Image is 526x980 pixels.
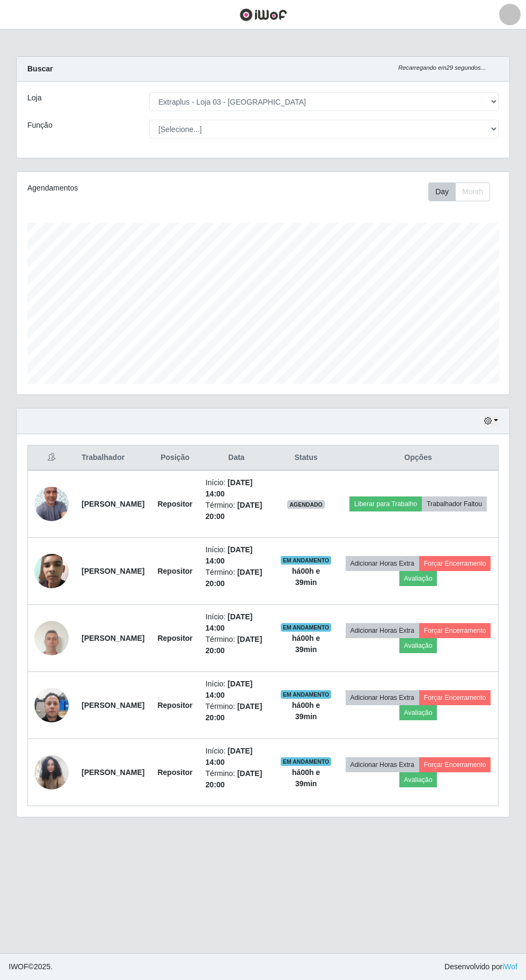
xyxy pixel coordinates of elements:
[199,445,274,471] th: Data
[157,634,192,642] strong: Repositor
[34,466,69,542] img: 1755203448152.jpeg
[281,623,332,632] span: EM ANDAMENTO
[34,616,69,661] img: 1755971090596.jpeg
[419,757,491,772] button: Forçar Encerramento
[455,182,490,201] button: Month
[346,690,419,705] button: Adicionar Horas Extra
[422,496,487,511] button: Trabalhador Faltou
[151,445,199,471] th: Posição
[502,962,517,971] a: iWof
[287,500,325,509] span: AGENDADO
[346,757,419,772] button: Adicionar Horas Extra
[206,768,267,791] li: Término:
[206,634,267,656] li: Término:
[419,690,491,705] button: Forçar Encerramento
[206,678,267,701] li: Início:
[157,567,192,575] strong: Repositor
[281,690,332,699] span: EM ANDAMENTO
[27,92,41,104] label: Loja
[9,962,28,971] span: IWOF
[82,634,144,642] strong: [PERSON_NAME]
[206,701,267,723] li: Término:
[75,445,151,471] th: Trabalhador
[292,701,320,721] strong: há 00 h e 39 min
[206,611,267,634] li: Início:
[206,544,267,567] li: Início:
[34,548,69,594] img: 1755650013397.jpeg
[419,556,491,571] button: Forçar Encerramento
[82,500,144,508] strong: [PERSON_NAME]
[27,182,214,194] div: Agendamentos
[34,749,69,795] img: 1757013088043.jpeg
[292,567,320,587] strong: há 00 h e 39 min
[82,701,144,710] strong: [PERSON_NAME]
[206,545,253,565] time: [DATE] 14:00
[9,961,53,972] span: © 2025 .
[398,64,486,71] i: Recarregando em 29 segundos...
[206,679,253,699] time: [DATE] 14:00
[399,638,437,653] button: Avaliação
[157,768,192,777] strong: Repositor
[346,556,419,571] button: Adicionar Horas Extra
[206,567,267,589] li: Término:
[281,556,332,565] span: EM ANDAMENTO
[292,768,320,788] strong: há 00 h e 39 min
[281,757,332,766] span: EM ANDAMENTO
[292,634,320,654] strong: há 00 h e 39 min
[428,182,456,201] button: Day
[274,445,338,471] th: Status
[444,961,517,972] span: Desenvolvido por
[157,701,192,710] strong: Repositor
[27,120,53,131] label: Função
[27,64,53,73] strong: Buscar
[419,623,491,638] button: Forçar Encerramento
[206,612,253,632] time: [DATE] 14:00
[428,182,490,201] div: First group
[428,182,499,201] div: Toolbar with button groups
[206,478,253,498] time: [DATE] 14:00
[239,8,287,21] img: CoreUI Logo
[349,496,422,511] button: Liberar para Trabalho
[399,571,437,586] button: Avaliação
[82,768,144,777] strong: [PERSON_NAME]
[399,772,437,787] button: Avaliação
[399,705,437,720] button: Avaliação
[82,567,144,575] strong: [PERSON_NAME]
[206,500,267,522] li: Término:
[338,445,498,471] th: Opções
[34,682,69,728] img: 1756647806574.jpeg
[157,500,192,508] strong: Repositor
[206,745,267,768] li: Início:
[206,477,267,500] li: Início:
[346,623,419,638] button: Adicionar Horas Extra
[206,747,253,766] time: [DATE] 14:00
